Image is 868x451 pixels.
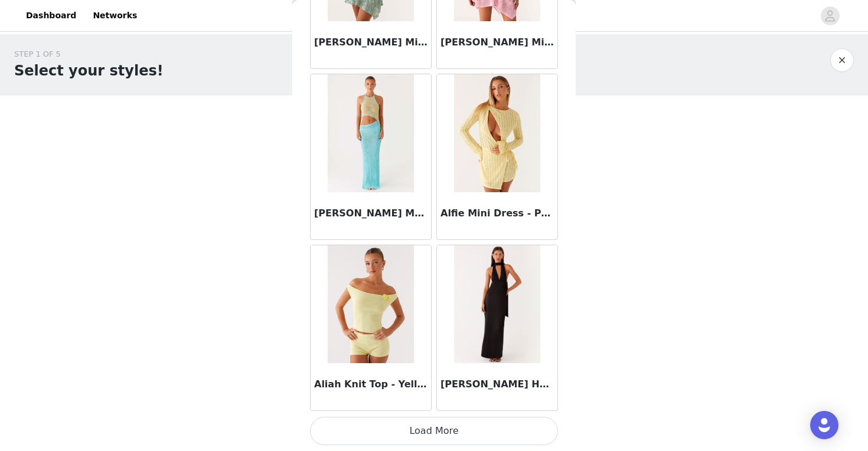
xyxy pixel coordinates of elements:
[440,206,554,220] h3: Alfie Mini Dress - Pastel Yellow
[14,60,164,81] h1: Select your styles!
[328,245,413,363] img: Aliah Knit Top - Yellow
[314,35,428,50] h3: [PERSON_NAME] Mini Dress - Mint
[19,2,83,29] a: Dashboard
[824,6,836,25] div: avatar
[314,206,428,220] h3: [PERSON_NAME] Maxi Dress - Multi
[86,2,144,29] a: Networks
[810,411,838,439] div: Open Intercom Messenger
[14,48,164,60] div: STEP 1 OF 5
[440,377,554,391] h3: [PERSON_NAME] Halter Maxi Dress - Black
[314,377,428,391] h3: Aliah Knit Top - Yellow
[328,74,413,192] img: Alexia Knit Maxi Dress - Multi
[310,417,558,445] button: Load More
[454,245,540,363] img: Alicia Satin Halter Maxi Dress - Black
[454,74,540,192] img: Alfie Mini Dress - Pastel Yellow
[440,35,554,50] h3: [PERSON_NAME] Mini Dress - Pink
